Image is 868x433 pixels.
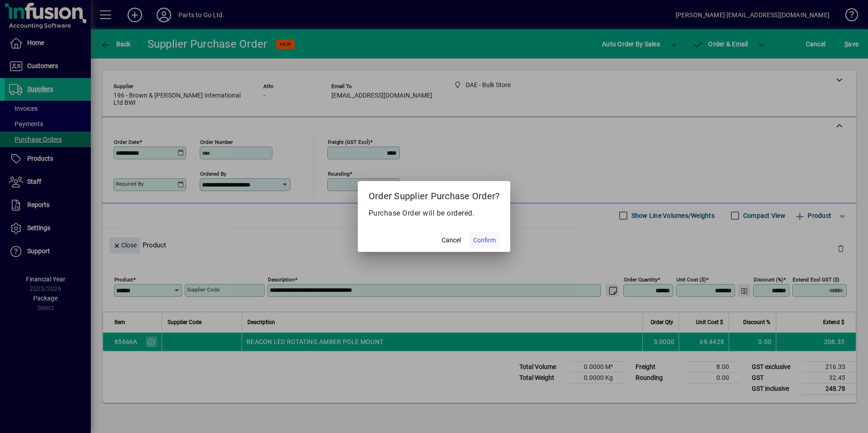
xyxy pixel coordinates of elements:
[437,232,466,248] button: Cancel
[442,236,461,245] span: Cancel
[369,208,500,219] p: Purchase Order will be ordered.
[358,181,511,207] h2: Order Supplier Purchase Order?
[469,232,499,248] button: Confirm
[473,236,496,245] span: Confirm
